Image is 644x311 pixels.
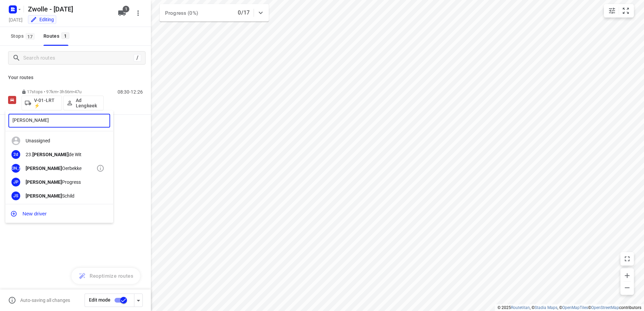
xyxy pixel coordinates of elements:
div: Schild [26,193,96,199]
div: [PERSON_NAME] [11,164,20,173]
b: [PERSON_NAME] [26,166,62,171]
div: Unassigned [5,134,113,148]
div: 2d [11,150,20,159]
input: Assign to... [8,114,110,128]
b: [PERSON_NAME] [26,179,62,185]
div: JS[PERSON_NAME]Schild [5,189,113,203]
button: New driver [5,207,113,220]
div: Unassigned [26,138,96,143]
div: JP[PERSON_NAME]Progress [5,175,113,189]
div: [PERSON_NAME][PERSON_NAME]Oerbekke [5,161,113,175]
div: 23. de Wit [26,152,96,157]
div: Progress [26,179,96,185]
div: Oerbekke [26,166,96,171]
div: 2d23.[PERSON_NAME]de Wit [5,148,113,162]
div: JS [11,192,20,200]
div: JP [11,178,20,186]
b: [PERSON_NAME] [32,152,69,157]
div: JZ[PERSON_NAME]Zwiesereijn [5,203,113,216]
b: [PERSON_NAME] [26,193,62,199]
